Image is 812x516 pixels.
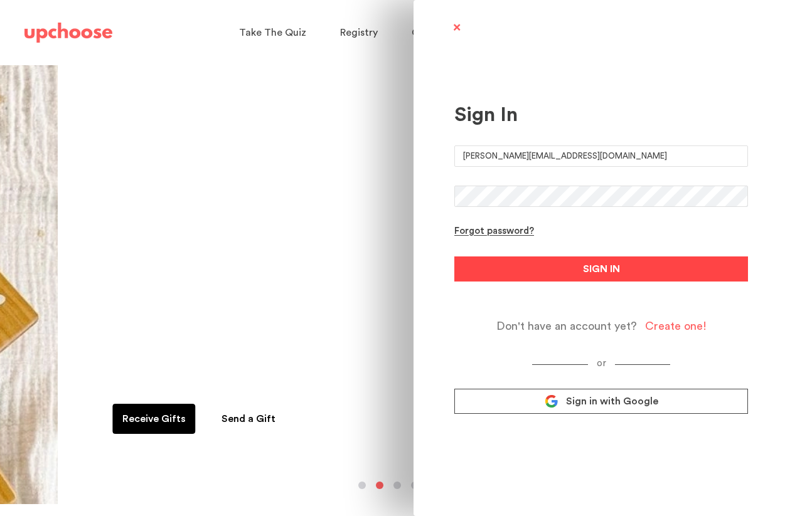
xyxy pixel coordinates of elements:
span: Don't have an account yet? [496,319,637,334]
span: SIGN IN [583,261,620,276]
span: or [588,359,615,368]
div: Create one! [645,319,707,334]
span: Sign in with Google [566,395,658,408]
a: Sign in with Google [454,389,748,414]
div: Sign In [454,103,748,127]
div: Forgot password? [454,226,534,238]
input: E-mail [454,145,748,167]
button: SIGN IN [454,256,748,282]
